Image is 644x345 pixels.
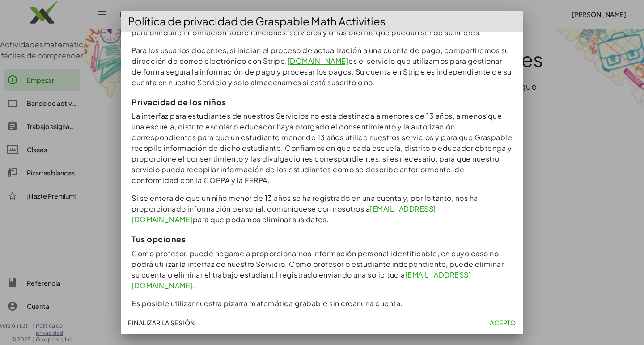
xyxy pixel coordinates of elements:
font: para que podamos eliminar sus datos. [193,215,329,224]
button: Acepto [486,315,520,331]
font: Como profesor, puede negarse a proporcionarnos información personal identificable, en cuyo caso n... [131,249,504,279]
font: En el caso de los usuarios docentes, podríamos usar su dirección de correo electrónico con fines ... [131,6,495,37]
button: Finalizar la sesión [124,315,199,331]
font: Privacidad de los niños [131,97,226,107]
font: Acepto [490,319,516,327]
font: Es posible utilizar nuestra pizarra matemática grabable sin crear una cuenta. [131,299,403,308]
font: Finalizar la sesión [128,319,195,327]
a: [EMAIL_ADDRESS][DOMAIN_NAME] [131,270,471,290]
font: Política de privacidad de Graspable Math Activities [128,14,386,28]
a: [DOMAIN_NAME] [288,56,349,66]
font: La interfaz para estudiantes de nuestros Servicios no está destinada a menores de 13 años, a meno... [131,111,512,185]
font: es el servicio que utilizamos para gestionar de forma segura la información de pago y procesar lo... [131,56,512,87]
font: Tus opciones [131,234,186,244]
font: . [193,281,195,290]
font: Para los usuarios docentes, si inician el proceso de actualización a una cuenta de pago, comparti... [131,46,509,66]
font: Si se entera de que un niño menor de 13 años se ha registrado en una cuenta y, por lo tanto, nos ... [131,193,478,213]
